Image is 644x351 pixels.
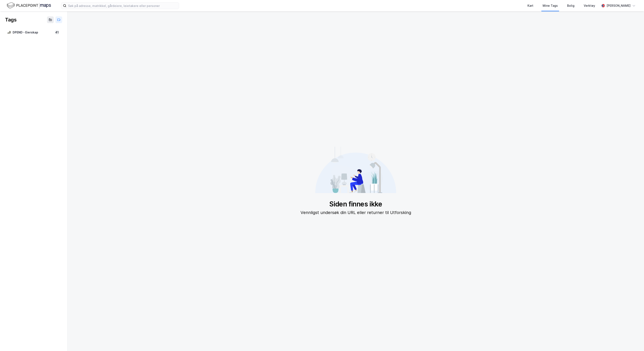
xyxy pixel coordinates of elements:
[301,209,411,216] div: Vennligst undersøk din URL eller returner til Utforsking
[584,3,595,8] div: Verktøy
[623,331,644,351] div: Kontrollprogram for chat
[7,2,51,9] img: logo.f888ab2527a4732fd821a326f86c7f29.svg
[54,30,60,35] div: 41
[527,3,533,8] div: Kart
[606,3,631,8] div: [PERSON_NAME]
[543,3,558,8] div: Mine Tags
[5,28,62,37] a: DPEND - Eierskap41
[5,16,16,23] div: Tags
[66,3,179,9] input: Søk på adresse, matrikkel, gårdeiere, leietakere eller personer
[13,30,53,35] div: DPEND - Eierskap
[301,200,411,208] div: Siden finnes ikke
[567,3,574,8] div: Bolig
[623,331,644,351] iframe: Chat Widget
